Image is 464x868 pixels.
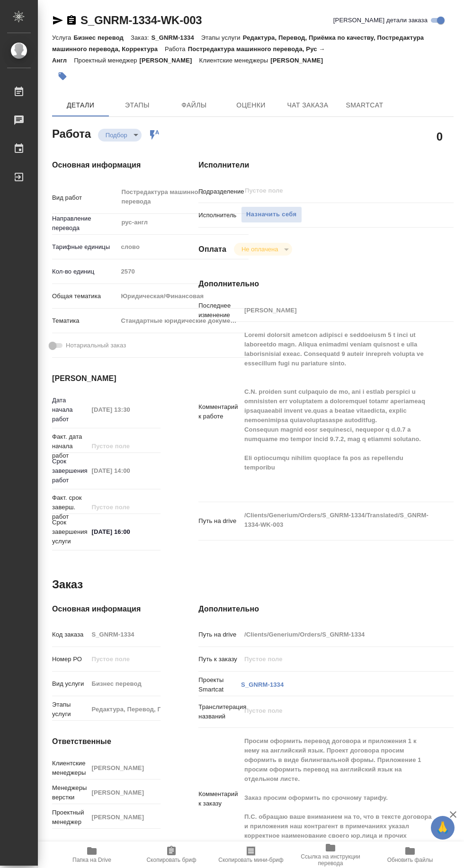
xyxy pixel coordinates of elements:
span: Чат заказа [285,99,330,111]
p: Кол-во единиц [52,267,117,276]
p: Этапы услуги [201,34,243,41]
p: Этапы услуги [52,700,88,719]
p: [PERSON_NAME] [270,57,330,64]
p: Тарифные единицы [52,242,117,252]
textarea: /Clients/Generium/Orders/S_GNRM-1334/Translated/S_GNRM-1334-WK-003 [241,507,432,533]
input: ✎ Введи что-нибудь [88,525,161,539]
p: Транслитерация названий [198,702,241,721]
div: Подбор [234,243,292,256]
span: Ссылка на инструкции перевода [296,853,365,867]
span: Детали [58,99,103,111]
h4: Ответственные [52,736,161,747]
span: Скопировать мини-бриф [218,857,283,863]
h2: 0 [437,128,443,144]
input: Пустое поле [88,652,161,666]
p: Путь к заказу [198,655,241,664]
div: Юридическая/Финансовая [117,288,249,304]
button: Обновить файлы [370,841,450,868]
button: Скопировать ссылку для ЯМессенджера [52,15,63,26]
a: S_GNRM-1334 [241,681,284,688]
input: Пустое поле [88,761,161,775]
p: Тематика [52,316,117,326]
span: Нотариальный заказ [66,341,126,350]
p: Работа [165,45,188,53]
p: S_GNRM-1334 [151,34,201,41]
input: Пустое поле [241,628,432,641]
span: Оценки [228,99,274,111]
input: Пустое поле [88,628,161,641]
input: Пустое поле [88,500,161,514]
button: Подбор [103,131,130,139]
p: Менеджеры верстки [52,783,88,802]
button: 🙏 [431,816,455,840]
button: Скопировать ссылку [66,15,77,26]
p: Общая тематика [52,292,117,301]
input: Пустое поле [241,303,432,317]
a: S_GNRM-1334-WK-003 [80,14,202,27]
p: Проектный менеджер [52,808,88,827]
p: Дата начала работ [52,396,88,424]
textarea: Просим оформить перевод договора и приложения 1 к нему на английский язык. Проект договора просим... [241,733,432,863]
p: Вид работ [52,193,117,203]
p: Факт. срок заверш. работ [52,493,88,522]
span: Назначить себя [246,209,296,220]
p: Путь на drive [198,630,241,639]
input: Пустое поле [88,464,161,478]
p: Постредактура машинного перевода, Рус → Англ [52,45,325,64]
input: Пустое поле [241,652,432,666]
p: Вид услуги [52,679,88,689]
button: Добавить тэг [52,66,73,87]
div: Подбор [98,129,142,142]
button: Не оплачена [239,245,281,253]
h2: Работа [52,124,91,142]
p: Направление перевода [52,214,117,233]
span: Обновить файлы [387,857,433,863]
input: Пустое поле [88,702,161,716]
p: Срок завершения работ [52,457,88,485]
p: Бизнес перевод [73,34,131,41]
div: Стандартные юридические документы, договоры, уставы [117,313,249,329]
p: Проекты Smartcat [198,675,241,694]
h2: Заказ [52,577,83,592]
input: Пустое поле [117,265,249,278]
p: Срок завершения услуги [52,518,88,546]
span: [PERSON_NAME] детали заказа [333,16,428,25]
input: Пустое поле [88,677,161,691]
button: Скопировать бриф [132,841,211,868]
p: [PERSON_NAME] [140,57,199,64]
p: Услуга [52,34,73,41]
p: Номер РО [52,655,88,664]
input: Пустое поле [88,786,161,799]
p: Клиентские менеджеры [199,57,271,64]
span: 🙏 [435,818,451,838]
span: Папка на Drive [72,857,111,863]
p: Клиентские менеджеры [52,759,88,778]
span: Этапы [115,99,160,111]
p: Факт. дата начала работ [52,432,88,461]
h4: Дополнительно [198,278,454,290]
button: Ссылка на инструкции перевода [291,841,370,868]
button: Папка на Drive [52,841,132,868]
p: Проектный менеджер [74,57,139,64]
input: Пустое поле [88,403,161,416]
textarea: Loremi dolorsit ametcon adipisci e seddoeiusm 5 t inci ut laboreetdo magn. Aliqua enimadmi veniam... [241,327,432,495]
h4: Основная информация [52,603,161,615]
p: Заказ: [131,34,151,41]
input: Пустое поле [88,439,161,453]
input: Пустое поле [88,810,161,824]
button: Скопировать мини-бриф [211,841,291,868]
h4: [PERSON_NAME] [52,373,161,384]
span: Файлы [171,99,217,111]
h4: Основная информация [52,159,161,171]
span: SmartCat [342,99,387,111]
p: Комментарий к работе [198,402,241,421]
p: Путь на drive [198,516,241,526]
button: Назначить себя [241,206,302,223]
p: Комментарий к заказу [198,789,241,808]
div: слово [117,239,249,255]
h4: Исполнители [198,159,454,171]
span: Скопировать бриф [146,857,196,863]
p: Последнее изменение [198,301,241,320]
h4: Дополнительно [198,603,454,615]
p: Код заказа [52,630,88,639]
